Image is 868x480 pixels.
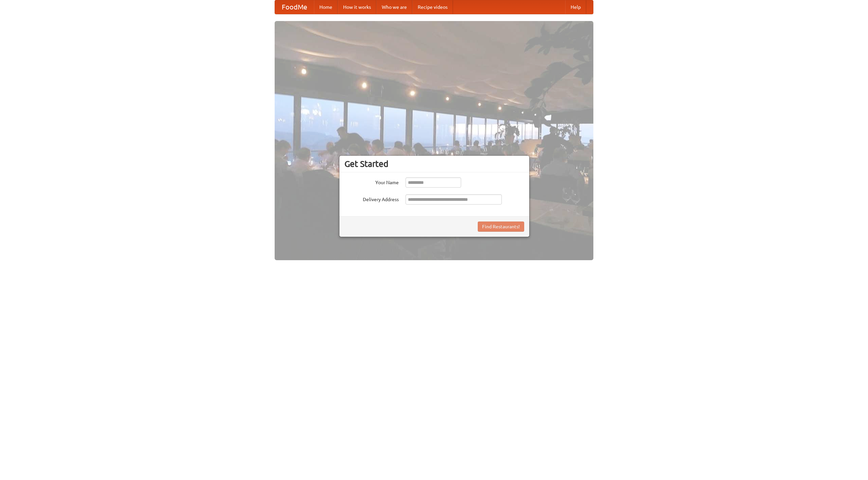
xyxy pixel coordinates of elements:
label: Your Name [344,177,399,186]
button: Find Restaurants! [478,222,524,232]
a: Home [314,0,338,14]
a: Help [565,0,586,14]
a: FoodMe [275,0,314,14]
label: Delivery Address [344,194,399,203]
a: Who we are [376,0,412,14]
a: How it works [338,0,376,14]
h3: Get Started [344,159,524,169]
a: Recipe videos [412,0,453,14]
